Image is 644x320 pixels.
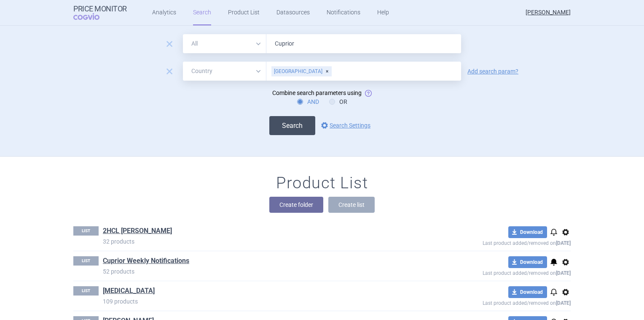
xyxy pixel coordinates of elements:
[421,298,571,306] p: Last product added/removed on
[271,66,332,76] div: [GEOGRAPHIC_DATA]
[328,197,375,213] button: Create list
[103,286,155,296] a: [MEDICAL_DATA]
[73,256,99,266] p: LIST
[73,226,99,236] p: LIST
[73,13,111,20] span: COGVIO
[421,268,571,276] p: Last product added/removed on
[421,238,571,246] p: Last product added/removed on
[508,226,547,238] button: Download
[73,5,127,21] a: Price MonitorCOGVIO
[467,68,518,74] a: Add search param?
[508,256,547,268] button: Download
[556,270,571,276] strong: [DATE]
[73,286,99,296] p: LIST
[103,297,421,306] p: 109 products
[272,89,362,96] span: Combine search parameters using
[103,237,421,246] p: 32 products
[73,5,127,13] strong: Price Monitor
[103,226,172,237] h1: 2HCL John
[508,286,547,298] button: Download
[297,98,319,106] label: AND
[103,267,421,276] p: 52 products
[319,120,370,130] a: Search Settings
[103,226,172,236] a: 2HCL [PERSON_NAME]
[329,98,347,106] label: OR
[103,256,189,267] h1: Cuprior Weekly Notifications
[103,256,189,266] a: Cuprior Weekly Notifications
[276,174,368,193] h1: Product List
[556,240,571,246] strong: [DATE]
[269,116,315,135] button: Search
[556,300,571,306] strong: [DATE]
[269,197,323,213] button: Create folder
[103,286,155,297] h1: Isturisa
